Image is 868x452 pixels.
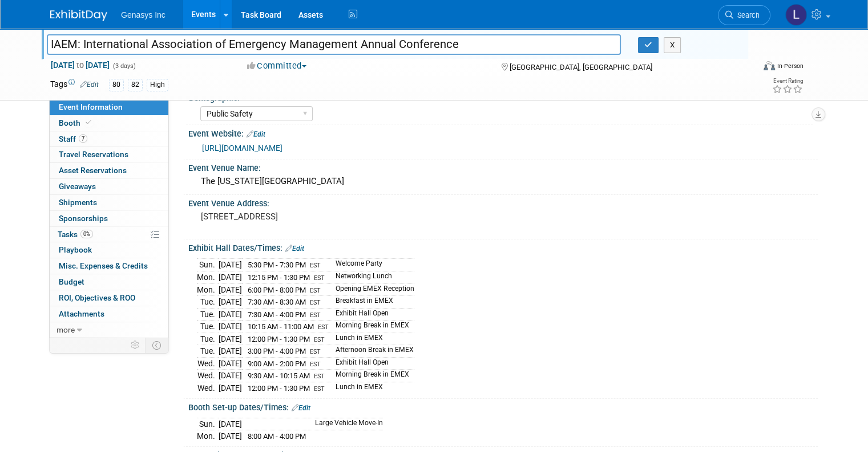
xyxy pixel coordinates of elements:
[50,258,168,274] a: Misc. Expenses & Credits
[318,323,329,331] span: EST
[197,430,219,442] td: Mon.
[248,322,314,331] span: 10:15 AM - 11:00 AM
[121,10,165,19] span: Genasys Inc
[219,345,242,358] td: [DATE]
[50,274,168,290] a: Budget
[248,335,310,343] span: 12:00 PM - 1:30 PM
[329,308,414,321] td: Exhibit Hall Open
[197,283,219,296] td: Mon.
[248,347,306,355] span: 3:00 PM - 4:00 PM
[59,277,84,286] span: Budget
[201,211,438,222] pre: [STREET_ADDRESS]
[59,261,148,270] span: Misc. Expenses & Credits
[219,321,242,333] td: [DATE]
[310,361,321,368] span: EST
[59,102,123,111] span: Event Information
[80,230,93,238] span: 0%
[188,239,818,254] div: Exhibit Hall Dates/Times:
[764,61,775,70] img: Format-Inperson.png
[219,357,242,370] td: [DATE]
[197,259,219,271] td: Sun.
[188,125,818,140] div: Event Website:
[59,118,94,127] span: Booth
[510,63,652,71] span: [GEOGRAPHIC_DATA], [GEOGRAPHIC_DATA]
[219,283,242,296] td: [DATE]
[314,336,325,343] span: EST
[59,182,96,191] span: Giveaways
[56,325,75,334] span: more
[59,214,108,223] span: Sponsorships
[219,308,242,321] td: [DATE]
[310,348,321,355] span: EST
[329,333,414,345] td: Lunch in EMEX
[50,306,168,322] a: Attachments
[75,61,86,70] span: to
[777,62,804,70] div: In-Person
[219,333,242,345] td: [DATE]
[59,245,92,254] span: Playbook
[243,60,311,72] button: Committed
[248,286,306,294] span: 6:00 PM - 8:00 PM
[329,370,414,382] td: Morning Break in EMEX
[59,166,127,175] span: Asset Reservations
[314,373,325,380] span: EST
[310,311,321,319] span: EST
[219,382,242,394] td: [DATE]
[197,418,219,430] td: Sun.
[50,290,168,306] a: ROI, Objectives & ROO
[329,357,414,370] td: Exhibit Hall Open
[188,159,818,174] div: Event Venue Name:
[329,382,414,394] td: Lunch in EMEX
[197,357,219,370] td: Wed.
[248,359,306,368] span: 9:00 AM - 2:00 PM
[197,382,219,394] td: Wed.
[59,309,104,318] span: Attachments
[219,259,242,271] td: [DATE]
[188,399,818,414] div: Booth Set-up Dates/Times:
[310,287,321,294] span: EST
[50,147,168,162] a: Travel Reservations
[59,134,87,143] span: Staff
[718,5,770,25] a: Search
[310,262,321,269] span: EST
[197,296,219,309] td: Tue.
[329,345,414,358] td: Afternoon Break in EMEX
[248,261,306,269] span: 5:30 PM - 7:30 PM
[314,385,325,393] span: EST
[50,211,168,226] a: Sponsorships
[86,119,91,126] i: Booth reservation complete
[197,308,219,321] td: Tue.
[248,384,310,393] span: 12:00 PM - 1:30 PM
[50,322,168,338] a: more
[109,79,124,91] div: 80
[50,10,107,21] img: ExhibitDay
[772,78,803,84] div: Event Rating
[50,115,168,131] a: Booth
[58,230,93,239] span: Tasks
[248,298,306,306] span: 7:30 AM - 8:30 AM
[50,242,168,258] a: Playbook
[219,418,242,430] td: [DATE]
[219,296,242,309] td: [DATE]
[50,227,168,242] a: Tasks0%
[59,198,97,207] span: Shipments
[146,338,169,353] td: Toggle Event Tabs
[147,79,168,91] div: High
[329,259,414,271] td: Welcome Party
[202,143,282,153] a: [URL][DOMAIN_NAME]
[664,37,681,53] button: X
[197,333,219,345] td: Tue.
[292,404,310,412] a: Edit
[126,338,146,353] td: Personalize Event Tab Strip
[197,345,219,358] td: Tue.
[79,134,87,143] span: 7
[197,271,219,283] td: Mon.
[329,271,414,283] td: Networking Lunch
[50,131,168,147] a: Staff7
[248,371,310,380] span: 9:30 AM - 10:15 AM
[50,195,168,210] a: Shipments
[329,321,414,333] td: Morning Break in EMEX
[308,418,383,430] td: Large Vehicle Move-In
[128,79,143,91] div: 82
[248,310,306,319] span: 7:30 AM - 4:00 PM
